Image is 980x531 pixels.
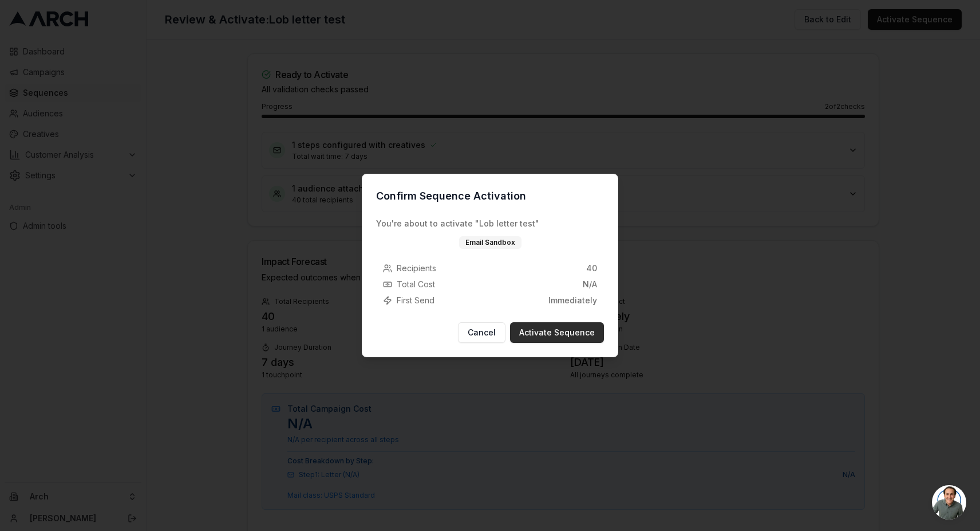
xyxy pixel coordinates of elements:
[397,279,435,290] span: Total Cost
[376,218,604,229] p: You're about to activate " Lob letter test "
[459,236,521,249] div: Email Sandbox
[586,263,597,274] span: 40
[458,322,505,343] button: Cancel
[583,279,597,290] span: N/A
[397,263,436,274] span: Recipients
[376,188,604,204] h2: Confirm Sequence Activation
[510,322,604,343] button: Activate Sequence
[548,295,597,306] span: Immediately
[397,295,434,306] span: First Send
